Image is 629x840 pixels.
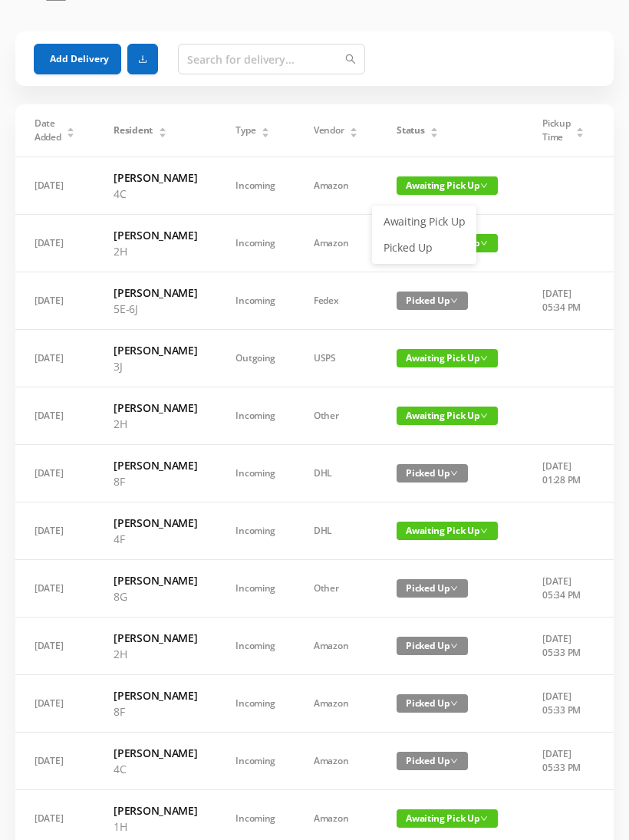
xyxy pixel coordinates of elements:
span: Picked Up [397,579,468,598]
td: Incoming [216,215,295,272]
h6: [PERSON_NAME] [114,630,197,646]
h6: [PERSON_NAME] [114,342,197,358]
span: Awaiting Pick Up [397,349,498,367]
i: icon: down [450,757,458,765]
span: Picked Up [397,292,468,310]
h6: [PERSON_NAME] [114,572,197,588]
p: 1H [114,819,197,835]
h6: [PERSON_NAME] [114,515,197,531]
td: Amazon [295,157,377,215]
td: [DATE] [15,330,94,387]
td: Other [295,560,377,618]
p: 4C [114,761,197,777]
span: Picked Up [397,464,468,483]
td: Incoming [216,157,295,215]
td: [DATE] 05:33 PM [523,733,604,790]
td: [DATE] [15,733,94,790]
td: Incoming [216,502,295,560]
td: [DATE] [15,215,94,272]
input: Search for delivery... [178,44,365,74]
span: Picked Up [397,694,468,713]
p: 8F [114,473,197,489]
p: 2H [114,646,197,662]
i: icon: down [480,239,488,247]
a: Awaiting Pick Up [374,209,474,234]
p: 4C [114,186,197,202]
td: DHL [295,502,377,560]
button: icon: download [127,44,158,74]
td: Fedex [295,272,377,330]
td: Outgoing [216,330,295,387]
i: icon: search [345,54,356,64]
div: Sort [349,125,358,134]
p: 3J [114,358,197,374]
span: Awaiting Pick Up [397,809,498,828]
i: icon: down [450,700,458,707]
td: [DATE] 05:34 PM [523,272,604,330]
i: icon: caret-up [262,125,270,130]
span: Vendor [314,124,344,137]
td: Amazon [295,618,377,675]
div: Sort [66,125,75,134]
i: icon: down [480,182,488,189]
p: 2H [114,243,197,259]
i: icon: down [480,354,488,362]
i: icon: caret-down [158,131,166,136]
i: icon: caret-down [350,131,358,136]
i: icon: caret-down [67,131,75,136]
td: USPS [295,330,377,387]
p: 4F [114,531,197,547]
td: Amazon [295,215,377,272]
td: [DATE] [15,445,94,502]
span: Status [397,124,424,137]
td: Incoming [216,618,295,675]
td: Amazon [295,733,377,790]
i: icon: down [450,642,458,650]
h6: [PERSON_NAME] [114,457,197,473]
td: Incoming [216,445,295,502]
td: Incoming [216,560,295,618]
h6: [PERSON_NAME] [114,400,197,416]
td: [DATE] [15,560,94,618]
i: icon: down [450,585,458,592]
i: icon: down [480,412,488,420]
h6: [PERSON_NAME] [114,745,197,761]
td: [DATE] 05:33 PM [523,618,604,675]
td: [DATE] [15,157,94,215]
td: [DATE] 01:28 PM [523,445,604,502]
td: [DATE] [15,272,94,330]
span: Date Added [35,117,61,144]
i: icon: down [450,297,458,305]
span: Awaiting Pick Up [397,522,498,540]
p: 2H [114,416,197,432]
span: Type [235,124,255,137]
td: [DATE] [15,675,94,733]
i: icon: caret-down [430,131,439,136]
i: icon: down [480,815,488,822]
span: Picked Up [397,637,468,655]
p: 8F [114,703,197,720]
td: Incoming [216,733,295,790]
span: Resident [114,124,153,137]
span: Pickup Time [542,117,570,144]
i: icon: caret-up [576,125,585,130]
h6: [PERSON_NAME] [114,227,197,243]
td: [DATE] [15,387,94,445]
td: [DATE] [15,618,94,675]
i: icon: down [450,469,458,477]
h6: [PERSON_NAME] [114,170,197,186]
a: Picked Up [374,236,474,260]
h6: [PERSON_NAME] [114,285,197,301]
div: Sort [158,125,167,134]
span: Awaiting Pick Up [397,407,498,425]
td: Other [295,387,377,445]
p: 8G [114,588,197,604]
i: icon: caret-up [158,125,166,130]
td: [DATE] 05:34 PM [523,560,604,618]
td: DHL [295,445,377,502]
span: Picked Up [397,752,468,770]
i: icon: caret-up [67,125,75,130]
i: icon: caret-down [576,131,585,136]
td: [DATE] [15,502,94,560]
i: icon: down [480,527,488,535]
